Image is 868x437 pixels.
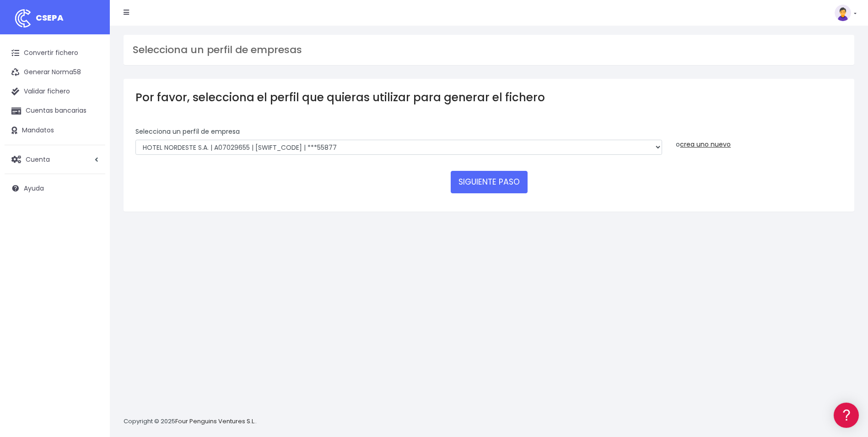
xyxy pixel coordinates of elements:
[5,63,105,82] a: Generar Norma58
[135,91,842,104] h3: Por favor, selecciona el perfil que quieras utilizar para generar el fichero
[5,150,105,169] a: Cuenta
[9,64,174,72] div: Información general
[5,82,105,101] a: Validar fichero
[9,78,174,92] a: Información general
[124,417,257,426] p: Copyright © 2025 .
[9,158,174,173] a: Perfiles de empresas
[9,116,174,130] a: Formatos
[36,12,64,23] span: CSEPA
[5,121,105,140] a: Mandatos
[9,220,174,229] div: Programadores
[26,154,50,164] span: Cuenta
[9,197,174,211] a: General
[135,127,240,137] label: Selecciona un perfíl de empresa
[133,44,845,56] h3: Selecciona un perfil de empresas
[126,264,176,273] a: POWERED BY ENCHANT
[676,127,842,149] div: o
[9,182,174,191] div: Facturación
[5,179,105,198] a: Ayuda
[9,234,174,248] a: API
[175,417,255,426] a: Four Penguins Ventures S.L.
[9,101,174,110] div: Convertir ficheros
[451,171,528,193] button: SIGUIENTE PASO
[5,101,105,120] a: Cuentas bancarias
[680,140,731,149] a: crea uno nuevo
[24,184,44,193] span: Ayuda
[5,44,105,63] a: Convertir fichero
[9,130,174,144] a: Problemas habituales
[9,144,174,158] a: Videotutoriales
[11,7,34,30] img: logo
[9,245,174,261] button: Contáctanos
[835,5,851,21] img: profile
